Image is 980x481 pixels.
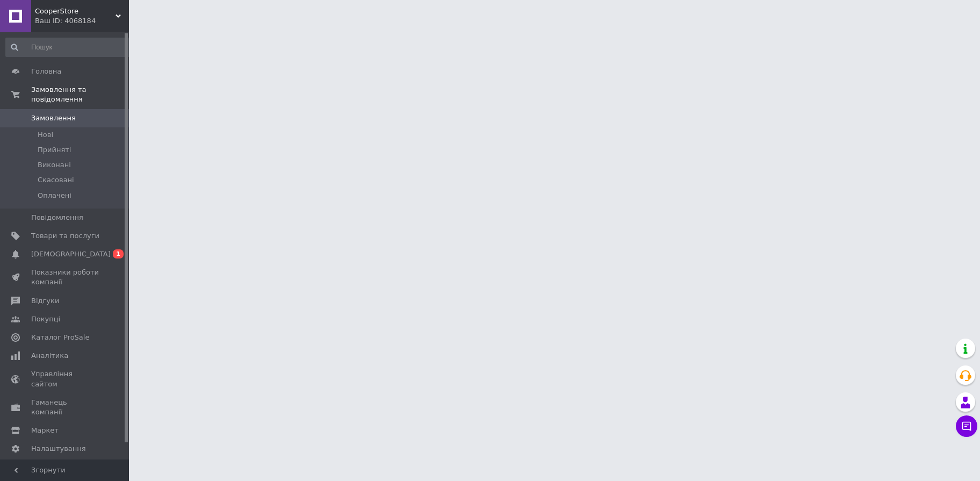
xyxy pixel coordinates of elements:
span: Товари та послуги [31,231,99,241]
span: CooperStore [35,6,116,16]
span: Каталог ProSale [31,333,89,342]
span: Замовлення та повідомлення [31,85,129,104]
span: Аналітика [31,351,68,361]
span: Налаштування [31,444,86,454]
span: Оплачені [38,191,71,200]
span: Гаманець компанії [31,398,99,417]
span: Повідомлення [31,213,83,222]
span: Прийняті [38,145,71,155]
span: Покупці [31,314,60,324]
button: Чат з покупцем [956,415,977,437]
span: Відгуки [31,296,59,306]
span: Нові [38,130,53,140]
span: Замовлення [31,113,76,123]
div: Ваш ID: 4068184 [35,16,129,26]
span: Маркет [31,426,59,435]
span: Показники роботи компанії [31,268,99,287]
span: Скасовані [38,175,74,185]
span: [DEMOGRAPHIC_DATA] [31,249,111,259]
span: Управління сайтом [31,369,99,389]
span: 1 [113,249,124,259]
span: Виконані [38,160,71,170]
input: Пошук [5,38,134,57]
span: Головна [31,67,61,76]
